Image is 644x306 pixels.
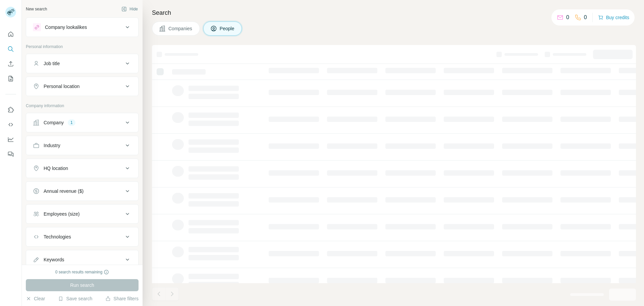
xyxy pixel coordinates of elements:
div: Industry [44,142,60,149]
div: Company [44,119,64,126]
button: Quick start [5,28,16,40]
span: People [220,25,235,32]
button: Share filters [105,295,139,302]
button: Enrich CSV [5,58,16,70]
button: Personal location [26,78,138,94]
div: Job title [44,60,60,67]
div: Technologies [44,233,71,240]
div: HQ location [44,165,68,172]
button: Employees (size) [26,206,138,222]
div: Annual revenue ($) [44,188,84,194]
button: Company lookalikes [26,19,138,35]
div: New search [26,6,47,12]
button: Feedback [5,148,16,160]
button: Keywords [26,252,138,268]
button: Save search [58,295,92,302]
div: 1 [68,120,75,126]
p: Company information [26,103,139,109]
button: My lists [5,73,16,85]
div: Personal location [44,83,79,90]
div: 0 search results remaining [55,269,109,275]
span: Companies [168,25,193,32]
p: 0 [584,13,587,21]
h4: Search [152,8,636,17]
div: Company lookalikes [45,24,87,31]
button: Search [5,43,16,55]
button: Industry [26,137,138,154]
button: Technologies [26,229,138,245]
div: Keywords [44,256,64,263]
p: Personal information [26,44,139,50]
p: 0 [566,13,569,21]
button: Company1 [26,115,138,131]
button: Hide [117,4,143,14]
button: HQ location [26,160,138,176]
button: Dashboard [5,133,16,145]
button: Job title [26,55,138,72]
button: Use Surfe API [5,119,16,131]
div: Employees (size) [44,211,79,217]
button: Use Surfe on LinkedIn [5,104,16,116]
button: Buy credits [598,13,629,22]
button: Annual revenue ($) [26,183,138,199]
button: Clear [26,295,45,302]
